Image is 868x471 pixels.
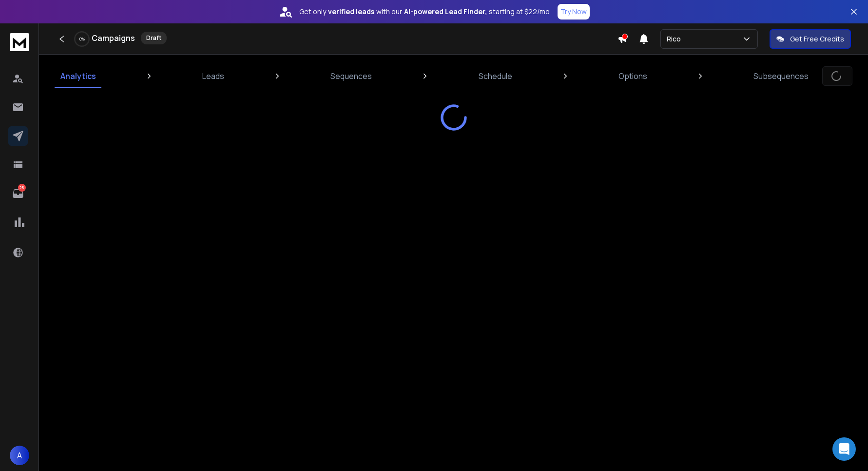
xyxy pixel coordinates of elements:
a: Schedule [473,64,518,88]
p: 0 % [79,36,85,42]
img: logo [10,33,29,51]
p: Options [618,70,647,82]
p: Schedule [479,70,512,82]
p: Leads [202,70,224,82]
div: Open Intercom Messenger [832,437,856,461]
a: Options [613,64,653,88]
button: Try Now [558,4,590,20]
p: Sequences [330,70,372,82]
a: 25 [8,184,28,203]
a: Sequences [325,64,378,88]
h1: Campaigns [92,32,135,44]
button: A [10,446,29,465]
a: Subsequences [748,64,814,88]
p: Try Now [560,7,587,17]
strong: AI-powered Lead Finder, [404,7,487,17]
p: Subsequences [753,70,809,82]
a: Analytics [55,64,102,88]
button: Get Free Credits [770,29,851,49]
p: Analytics [60,70,96,82]
p: 25 [18,184,26,192]
div: Draft [141,32,167,44]
a: Leads [196,64,230,88]
p: Get only with our starting at $22/mo [299,7,550,17]
p: Get Free Credits [790,34,844,44]
strong: verified leads [328,7,374,17]
p: Rico [667,34,685,44]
